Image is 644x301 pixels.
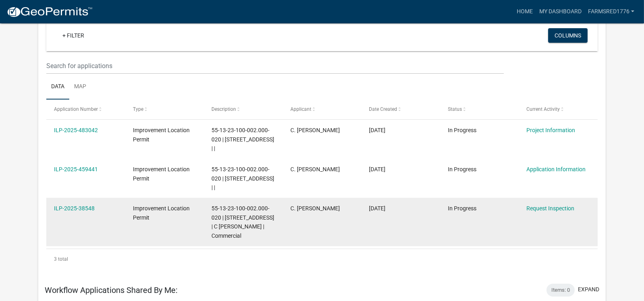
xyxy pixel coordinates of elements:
span: 55-13-23-100-002.000-020 | 1776 E MAHALASVILLE RD | | [211,166,274,191]
datatable-header-cell: Type [125,100,204,119]
h5: Workflow Applications Shared By Me: [45,285,178,295]
span: Application Number [54,106,98,112]
a: Home [514,4,536,19]
span: Date Created [369,106,397,112]
a: Map [69,74,91,100]
a: Data [46,74,69,100]
span: In Progress [448,205,476,212]
div: collapse [38,7,606,277]
span: Current Activity [527,106,560,112]
span: Improvement Location Permit [133,166,190,182]
span: Improvement Location Permit [133,205,190,221]
span: 08/03/2025 [369,205,385,212]
div: Items: 0 [547,284,575,297]
span: 09/23/2025 [369,127,385,133]
datatable-header-cell: Status [440,100,519,119]
span: 08/05/2025 [369,166,385,172]
span: In Progress [448,166,476,172]
datatable-header-cell: Current Activity [519,100,598,119]
span: Type [133,106,143,112]
datatable-header-cell: Application Number [46,100,125,119]
button: Columns [548,28,588,43]
datatable-header-cell: Description [204,100,283,119]
span: C. Dean Leonard [290,127,340,133]
a: Application Information [527,166,586,172]
a: Request Inspection [527,205,575,212]
span: In Progress [448,127,476,133]
span: 55-13-23-100-002.000-020 | 1776 E Mahalasville Road | | [211,127,274,152]
a: + Filter [56,28,91,43]
a: farmsRed1776 [585,4,638,19]
a: ILP-2025-483042 [54,127,98,133]
span: Improvement Location Permit [133,127,190,143]
span: Applicant [290,106,311,112]
datatable-header-cell: Applicant [283,100,362,119]
span: Description [211,106,236,112]
div: 3 total [46,249,598,269]
datatable-header-cell: Date Created [361,100,440,119]
a: ILP-2025-459441 [54,166,98,172]
button: expand [578,285,599,294]
span: 55-13-23-100-002.000-020 | 1776 E MAHALASVILLE RD | C Dean Leonard | Commercial [211,205,274,239]
span: C. Dean Leonard [290,205,340,212]
span: Status [448,106,462,112]
a: My Dashboard [536,4,585,19]
a: ILP-2025-38548 [54,205,95,212]
a: Project Information [527,127,576,133]
span: C. Dean Leonard [290,166,340,172]
input: Search for applications [46,58,504,74]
